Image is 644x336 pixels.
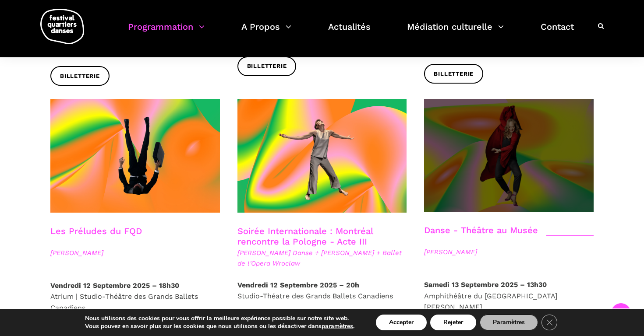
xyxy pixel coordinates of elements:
span: [PERSON_NAME] Danse + [PERSON_NAME] + Ballet de l'Opera Wroclaw [237,248,407,269]
a: Les Préludes du FQD [50,226,142,236]
a: A Propos [241,19,291,45]
p: Nous utilisons des cookies pour vous offrir la meilleure expérience possible sur notre site web. [85,315,354,322]
a: Billetterie [237,56,297,76]
strong: Samedi 13 Septembre 2025 – 13h30 [424,280,547,289]
strong: Vendredi 12 Septembre 2025 – 20h [237,281,359,289]
img: logo-fqd-med [40,9,84,44]
span: Billetterie [247,62,287,71]
span: [PERSON_NAME] [50,248,220,258]
p: Atrium | Studio-Théâtre des Grands Ballets Canadiens [50,280,220,314]
span: [PERSON_NAME] [424,247,594,257]
p: Studio-Théatre des Grands Ballets Canadiens [237,280,407,302]
a: Contact [541,19,574,45]
span: Billetterie [434,70,474,79]
button: Close GDPR Cookie Banner [541,315,557,330]
p: Vous pouvez en savoir plus sur les cookies que nous utilisons ou les désactiver dans . [85,322,354,330]
span: Billetterie [60,72,100,81]
strong: Vendredi 12 Septembre 2025 – 18h30 [50,281,179,290]
button: Paramètres [480,315,538,330]
button: Accepter [376,315,427,330]
a: Médiation culturelle [407,19,504,45]
a: Danse - Théâtre au Musée [424,225,538,235]
p: Amphithéâtre du [GEOGRAPHIC_DATA][PERSON_NAME] [424,279,594,313]
a: Billetterie [424,64,483,84]
a: Soirée Internationale : Montréal rencontre la Pologne - Acte III [237,226,373,247]
button: paramètres [322,322,353,330]
a: Billetterie [50,66,110,86]
button: Rejeter [430,315,476,330]
a: Programmation [128,19,205,45]
a: Actualités [328,19,371,45]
